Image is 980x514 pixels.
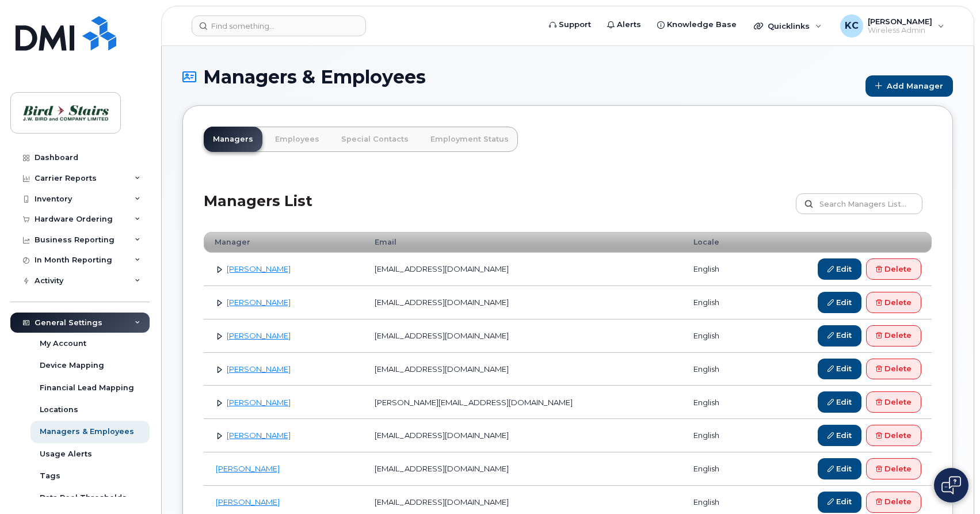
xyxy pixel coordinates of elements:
a: Edit [818,425,861,446]
a: Edit [818,258,861,280]
a: [PERSON_NAME] [227,331,291,340]
a: [PERSON_NAME] [227,264,291,273]
a: Special Contacts [332,127,418,152]
td: english [683,386,751,419]
td: english [683,419,751,452]
a: Edit [818,359,861,380]
a: [PERSON_NAME] [227,398,291,407]
a: [PERSON_NAME] [227,364,291,374]
a: Delete [866,425,921,446]
a: [PERSON_NAME] [216,497,280,507]
a: [PERSON_NAME] [216,464,280,473]
a: Delete [866,492,921,513]
a: Delete [866,458,921,479]
a: Edit [818,492,861,513]
td: english [683,286,751,319]
td: [EMAIL_ADDRESS][DOMAIN_NAME] [364,353,682,386]
td: english [683,253,751,286]
a: Employees [266,127,329,152]
a: Managers [204,127,262,152]
a: Add Manager [865,75,953,97]
h2: Managers List [204,193,312,227]
td: [PERSON_NAME][EMAIL_ADDRESS][DOMAIN_NAME] [364,386,682,419]
th: Manager [204,232,364,253]
td: english [683,452,751,486]
a: Employment Status [421,127,518,152]
td: [EMAIL_ADDRESS][DOMAIN_NAME] [364,452,682,486]
td: english [683,319,751,353]
a: Edit [818,325,861,347]
a: Edit [818,391,861,413]
h1: Managers & Employees [182,67,860,87]
a: Delete [866,325,921,347]
a: [PERSON_NAME] [227,298,291,307]
img: Open chat [941,476,961,494]
td: english [683,353,751,386]
td: [EMAIL_ADDRESS][DOMAIN_NAME] [364,419,682,452]
a: Delete [866,391,921,413]
a: Delete [866,292,921,313]
a: Edit [818,292,861,313]
a: [PERSON_NAME] [227,431,291,440]
th: Locale [683,232,751,253]
a: Edit [818,458,861,479]
td: [EMAIL_ADDRESS][DOMAIN_NAME] [364,286,682,319]
td: [EMAIL_ADDRESS][DOMAIN_NAME] [364,319,682,353]
a: Delete [866,258,921,280]
th: Email [364,232,682,253]
a: Delete [866,359,921,380]
td: [EMAIL_ADDRESS][DOMAIN_NAME] [364,253,682,286]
